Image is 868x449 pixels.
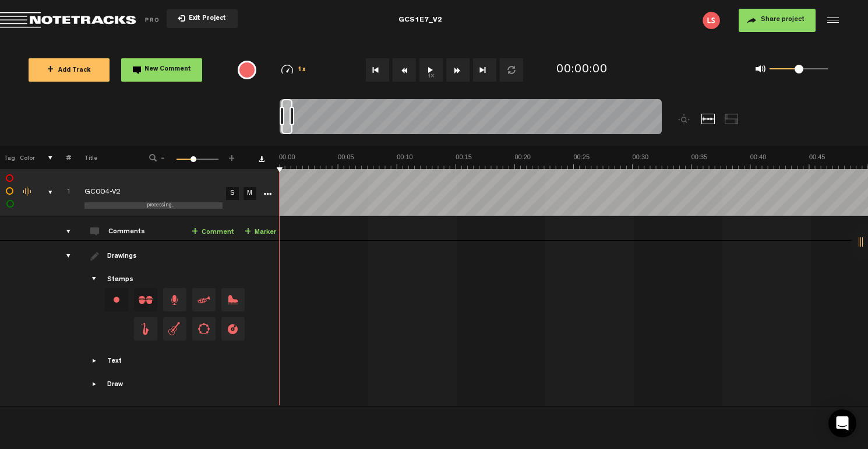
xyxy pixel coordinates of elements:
[163,288,186,311] span: Drag and drop a stamp
[227,153,237,160] span: +
[761,16,805,23] span: Share project
[53,146,71,169] th: #
[107,357,122,367] div: Text
[90,356,100,366] span: Showcase text
[185,16,226,22] span: Exit Project
[281,65,293,74] img: speedometer.svg
[244,187,256,200] a: M
[500,58,523,82] button: Loop
[134,288,157,311] span: Drag and drop a stamp
[473,58,496,82] button: Go to end
[167,9,238,28] button: Exit Project
[121,58,202,82] button: New Comment
[71,169,223,216] td: Click to edit the title processing... GC004-V2
[163,317,186,341] span: Drag and drop a stamp
[105,288,128,311] div: Change stamp color.To change the color of an existing stamp, select the stamp on the right and th...
[262,188,273,198] a: More
[828,409,856,437] div: Open Intercom Messenger
[90,275,100,284] span: Showcase stamps
[238,61,256,79] div: {{ tooltip_message }}
[53,169,71,216] td: Click to change the order number 1
[192,226,234,239] a: Comment
[47,65,54,75] span: +
[192,288,216,311] span: Drag and drop a stamp
[226,187,239,200] a: S
[245,226,276,239] a: Marker
[556,62,608,79] div: 00:00:00
[71,146,133,169] th: Title
[17,146,35,169] th: Color
[147,203,174,208] span: processing...
[29,58,110,82] button: +Add Track
[419,58,443,82] button: 1x
[17,169,35,216] td: Change the color of the waveform
[55,226,73,237] div: comments
[366,58,389,82] button: Go to beginning
[55,250,73,262] div: drawings
[144,66,191,73] span: New Comment
[266,65,320,75] div: 1x
[53,241,71,406] td: drawings
[259,156,264,162] a: Download comments
[107,275,133,285] div: Stamps
[158,153,168,160] span: -
[739,9,816,32] button: Share project
[19,187,37,197] div: Change the color of the waveform
[192,227,198,237] span: +
[134,317,157,341] span: Drag and drop a stamp
[108,227,147,237] div: Comments
[35,169,53,216] td: comments, stamps & drawings
[298,67,306,73] span: 1x
[84,187,236,199] div: Click to edit the title
[37,187,55,198] div: comments, stamps & drawings
[221,317,245,341] span: Drag and drop a stamp
[47,68,91,74] span: Add Track
[245,227,251,237] span: +
[53,216,71,241] td: comments
[221,288,245,311] span: Drag and drop a stamp
[107,252,139,262] div: Drawings
[90,380,100,389] span: Showcase draw menu
[446,58,470,82] button: Fast Forward
[393,58,416,82] button: Rewind
[55,187,73,198] div: Click to change the order number
[703,12,720,29] img: letters
[107,380,123,390] div: Draw
[192,317,216,341] span: Drag and drop a stamp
